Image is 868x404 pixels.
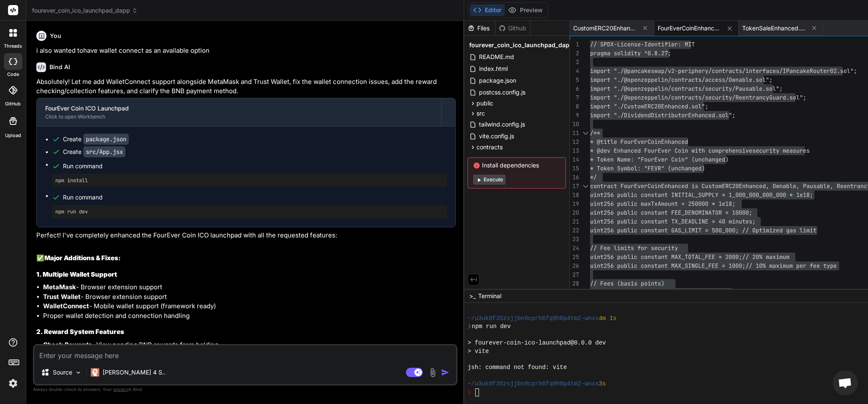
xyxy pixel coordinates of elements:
span: import "./DividendDistributorEnhanced.sol"; [590,111,735,119]
span: import "./@openzeppelin/contracts/security/Pausabl [590,85,759,92]
button: Execute [473,175,506,185]
strong: MetaMask [43,283,76,291]
div: 20 [570,208,579,217]
div: Github [495,24,530,32]
img: settings [6,376,20,391]
div: 21 [570,217,579,226]
span: npm run dev [472,323,511,331]
div: Create [63,135,129,143]
label: GitHub [5,100,21,108]
span: uint256 public constant GAS_LIMIT = 500_000; / [590,226,746,234]
li: - View pending BNB rewards from holding [43,340,456,350]
p: Absolutely! Let me add WalletConnect support alongside MetaMask and Trust Wallet, fix the wallet ... [36,77,456,96]
p: Perfect! I've completely enhanced the FourEver Coin ICO launchpad with all the requested features: [36,231,456,240]
span: Run command [63,193,447,202]
span: index.html [478,64,509,74]
div: 15 [570,164,579,173]
button: Preview [505,4,546,16]
li: - Browser extension support [43,292,456,302]
span: * @title FourEverCoinEnhanced [590,138,688,145]
li: Proper wallet detection and connection handling [43,311,456,321]
p: [PERSON_NAME] 4 S.. [103,368,166,377]
div: Click to collapse the range. [580,182,591,191]
span: // Fee limits for security [590,244,678,252]
span: import "./@openzeppelin/contracts/security/Reentra [590,94,759,101]
div: 23 [570,235,579,244]
span: TokenSaleEnhanced.sol [742,24,805,32]
span: import "./CustomERC20Enhanced.sol"; [590,102,708,110]
span: es; [746,218,756,225]
span: src [476,109,485,118]
pre: npm install [55,177,444,184]
img: Pick Models [75,369,82,376]
div: 10 [570,120,579,129]
span: _000_000_000 * 1e18; [746,191,813,199]
div: Click to open Workbench [45,113,433,120]
div: Click to collapse the range. [580,129,591,137]
span: e.sol"; [759,85,783,92]
span: uint256 public constant TX_DEADLINE = 40 minut [590,218,746,225]
span: // SPDX-License-Identifier: MIT [590,40,695,48]
p: i also wanted tohave wallet connect as an available option [36,46,456,56]
span: Install dependencies [473,161,561,170]
span: ol"; [759,76,773,83]
img: Claude 4 Sonnet [91,368,99,377]
code: package.json [83,134,129,145]
span: >_ [469,292,476,300]
div: 28 [570,279,579,288]
span: security measures [752,147,810,154]
h2: ✅ [36,253,456,263]
label: code [7,71,19,78]
span: ~/u3uk0f35zsjjbn9cprh6fq9h0p4tm2-wnxx [468,380,599,388]
span: > vite [468,347,489,356]
div: 8 [570,102,579,111]
span: uint256 public constant MAX_SINGLE_FEE = 1000; [590,262,746,269]
span: // Fees (basis points) [590,280,664,287]
div: 1 [570,40,579,49]
span: privacy [113,387,128,392]
strong: 1. Multiple Wallet Support [36,270,117,278]
span: uint256 public liquidityFee = 200; // 2% [590,288,725,296]
span: import "./@openzeppelin/contracts/access/Ownable.s [590,76,759,83]
span: vite.config.js [478,131,515,141]
span: 4m 1s [599,315,617,323]
div: 16 [570,173,579,182]
div: Create [63,148,125,156]
span: import "./@pancakeswap/v2-periphery/contracts/inte [590,67,759,75]
span: // 20% maximum [742,253,789,261]
span: 3s [599,380,606,388]
span: * Token Name: "FourEver Coin" (unchanged) [590,156,729,163]
span: fourever_coin_ico_launchpad_dapp [469,41,573,49]
span: * Token Symbol: "FEVR" (unchanged) [590,164,705,172]
div: 12 [570,137,579,146]
span: uint256 public constant INITIAL_SUPPLY = 1_000 [590,191,746,199]
div: 6 [570,84,579,93]
img: icon [441,368,449,377]
span: README.md [478,52,515,62]
button: Editor [470,4,505,16]
li: - Browser extension support [43,283,456,292]
div: 18 [570,191,579,199]
h6: Bind AI [49,63,70,71]
span: contracts [476,143,503,151]
div: 3 [570,58,579,67]
span: contract FourEverCoinEnhanced is CustomERC20Enhanc [590,182,759,190]
div: 24 [570,244,579,253]
div: 25 [570,253,579,261]
span: ncyGuard.sol"; [759,94,806,101]
strong: 2. Reward System Features [36,328,124,336]
button: FourEver Coin ICO LaunchpadClick to open Workbench [37,98,441,126]
div: 13 [570,146,579,155]
code: src/App.jsx [83,146,125,157]
div: 2 [570,49,579,58]
span: pragma solidity ^0.8.27; [590,49,671,57]
span: uint256 public maxTxAmount = 250000 * 1e18; [590,200,735,207]
span: // 10% maximum per fee type [746,262,837,269]
span: Run command [63,162,447,170]
span: fourever_coin_ico_launchpad_dapp [32,6,138,15]
div: 5 [570,75,579,84]
strong: Check Rewards [43,341,92,349]
span: CustomERC20Enhanced.sol [573,24,637,32]
span: FourEverCoinEnhanced.sol [658,24,721,32]
span: ❯ [468,323,472,331]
